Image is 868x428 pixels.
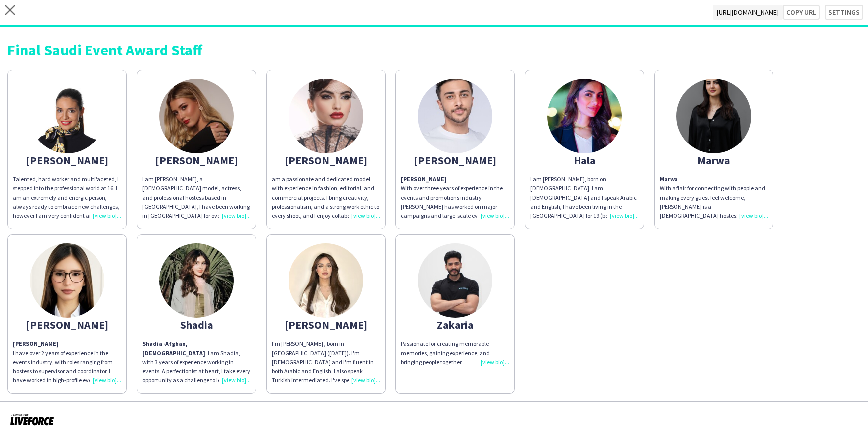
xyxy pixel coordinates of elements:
img: thumb-68aef1693931f.jpeg [289,79,363,153]
img: thumb-672cc00e28614.jpeg [30,243,104,318]
p: With a flair for connecting with people and making every guest feel welcome, [PERSON_NAME] is a [... [660,175,768,220]
img: thumb-66b1e8f8832d0.jpeg [289,243,363,318]
div: [PERSON_NAME] [401,156,509,165]
img: thumb-63c2ec5856aa2.jpeg [159,79,234,153]
div: [PERSON_NAME] [272,320,380,329]
b: Marwa [660,175,678,183]
span: [URL][DOMAIN_NAME] [713,5,783,20]
div: Marwa [660,156,768,165]
p: With over three years of experience in the events and promotions industry, [PERSON_NAME] has work... [401,175,509,220]
div: Shadia [142,320,251,329]
div: Passionate for creating memorable memories, gaining experience, and bringing people together. [401,339,509,367]
img: thumb-65d4e661d93f9.jpg [30,79,104,153]
img: thumb-68aed9d0879d8.jpeg [418,243,492,318]
strong: Afghan, [DEMOGRAPHIC_DATA] [142,340,205,356]
div: Zakaria [401,320,509,329]
div: Hala [530,156,639,165]
b: [PERSON_NAME] [13,340,59,347]
strong: [PERSON_NAME] [401,175,447,183]
button: Copy url [783,5,820,20]
img: thumb-672a4f785de2f.jpeg [159,243,234,318]
div: I am [PERSON_NAME], born on [DEMOGRAPHIC_DATA], I am [DEMOGRAPHIC_DATA] and I speak Arabic and En... [530,175,639,220]
div: I'm [PERSON_NAME] , born in [GEOGRAPHIC_DATA] ([DATE]). I'm [DEMOGRAPHIC_DATA] and I'm fluent in ... [272,339,380,385]
div: am a passionate and dedicated model with experience in fashion, editorial, and commercial project... [272,175,380,220]
img: thumb-66cc99c4b5ea1.jpeg [547,79,622,153]
div: Talented, hard worker and multifaceted, I stepped into the professional world at 16. I am an extr... [13,175,121,220]
p: I have over 2 years of experience in the events industry, with roles ranging from hostess to supe... [13,339,121,385]
div: I am [PERSON_NAME], a [DEMOGRAPHIC_DATA] model, actress, and professional hostess based in [GEOGR... [142,175,251,220]
div: [PERSON_NAME] [272,156,380,165]
strong: Shadia - [142,340,165,347]
img: thumb-67fbf562a4e05.jpeg [676,79,751,153]
div: [PERSON_NAME] [13,320,121,329]
div: [PERSON_NAME] [13,156,121,165]
img: Powered by Liveforce [10,412,54,426]
div: Final Saudi Event Award Staff [7,42,861,57]
button: Settings [825,5,863,20]
div: : I am Shadia, with 3 years of experience working in events. A perfectionist at heart, I take eve... [142,339,251,385]
div: [PERSON_NAME] [142,156,251,165]
img: thumb-67000733c6dbc.jpeg [418,79,492,153]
